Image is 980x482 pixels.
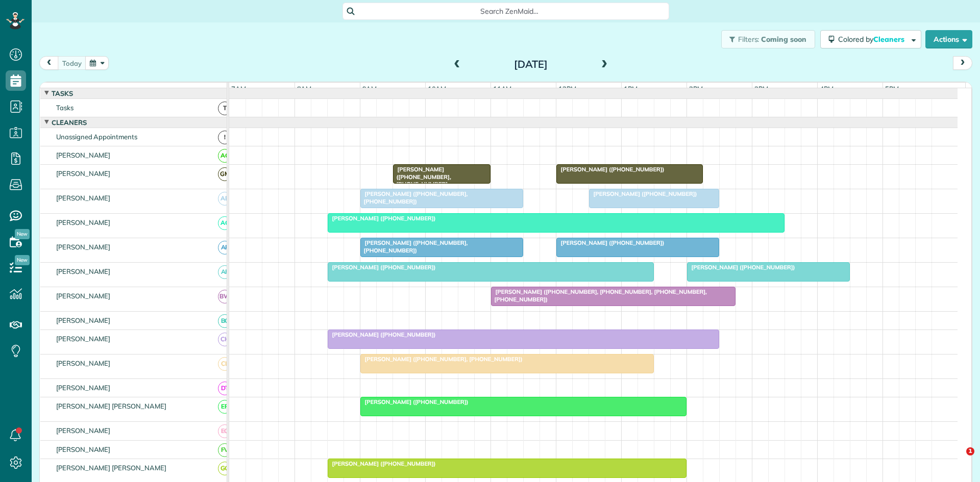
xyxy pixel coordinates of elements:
span: Coming soon [761,35,807,44]
span: [PERSON_NAME] ([PHONE_NUMBER]) [687,264,796,271]
span: GG [218,462,232,475]
span: EG [218,424,232,438]
span: EP [218,400,232,414]
span: 12pm [556,85,578,93]
iframe: Intercom live chat [945,447,970,472]
span: 1pm [622,85,640,93]
span: GM [218,167,232,181]
button: Actions [925,30,972,48]
span: 1 [966,447,974,455]
button: Colored byCleaners [820,30,921,48]
span: AC [218,149,232,163]
span: [PERSON_NAME] [PERSON_NAME] [54,402,168,410]
span: AC [218,216,232,230]
span: [PERSON_NAME] [54,384,113,392]
span: 7am [229,85,248,93]
button: today [58,56,86,70]
span: [PERSON_NAME] ([PHONE_NUMBER]) [360,398,469,405]
span: 2pm [687,85,705,93]
span: CH [218,333,232,346]
span: [PERSON_NAME] ([PHONE_NUMBER]) [327,215,436,222]
span: [PERSON_NAME] [54,445,113,453]
h2: [DATE] [467,59,595,70]
span: [PERSON_NAME] [54,292,113,300]
span: Colored by [838,35,908,44]
span: ! [218,131,232,144]
span: 8am [295,85,314,93]
span: [PERSON_NAME] ([PHONE_NUMBER], [PHONE_NUMBER]) [360,356,523,363]
span: [PERSON_NAME] ([PHONE_NUMBER], [PHONE_NUMBER], [PHONE_NUMBER], [PHONE_NUMBER]) [491,288,707,302]
span: [PERSON_NAME] ([PHONE_NUMBER]) [327,460,436,467]
span: 3pm [752,85,770,93]
span: New [15,229,30,239]
span: Filters: [738,35,759,44]
span: DT [218,382,232,395]
span: [PERSON_NAME] ([PHONE_NUMBER]) [556,239,665,246]
span: 5pm [883,85,901,93]
span: [PERSON_NAME] ([PHONE_NUMBER]) [327,264,436,271]
span: [PERSON_NAME] [54,169,113,177]
span: Cleaners [50,118,89,126]
span: [PERSON_NAME] ([PHONE_NUMBER], [PHONE_NUMBER]) [360,190,468,205]
span: AB [218,192,232,206]
span: [PERSON_NAME] [54,335,113,343]
span: [PERSON_NAME] [54,151,113,159]
span: BC [218,314,232,328]
span: Tasks [54,104,76,112]
span: FV [218,443,232,457]
span: [PERSON_NAME] [54,218,113,226]
button: next [953,56,972,70]
span: [PERSON_NAME] [54,267,113,275]
span: AF [218,241,232,255]
span: [PERSON_NAME] ([PHONE_NUMBER]) [327,331,436,338]
span: [PERSON_NAME] ([PHONE_NUMBER], [PHONE_NUMBER], [PHONE_NUMBER]) [393,166,451,195]
span: [PERSON_NAME] ([PHONE_NUMBER]) [556,166,665,173]
span: [PERSON_NAME] [54,426,113,435]
span: 10am [426,85,449,93]
span: CL [218,357,232,371]
span: 9am [360,85,379,93]
span: AF [218,265,232,279]
span: [PERSON_NAME] ([PHONE_NUMBER], [PHONE_NUMBER]) [360,239,468,253]
span: [PERSON_NAME] ([PHONE_NUMBER]) [589,190,698,197]
span: [PERSON_NAME] [54,243,113,251]
span: [PERSON_NAME] [54,316,113,324]
span: Unassigned Appointments [54,133,139,141]
span: [PERSON_NAME] [54,359,113,367]
span: BW [218,290,232,303]
span: [PERSON_NAME] [54,194,113,202]
button: prev [39,56,59,70]
span: Tasks [50,89,75,97]
span: 4pm [818,85,836,93]
span: Cleaners [873,35,906,44]
span: 11am [491,85,514,93]
span: New [15,255,30,265]
span: T [218,102,232,115]
span: [PERSON_NAME] [PERSON_NAME] [54,464,168,472]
